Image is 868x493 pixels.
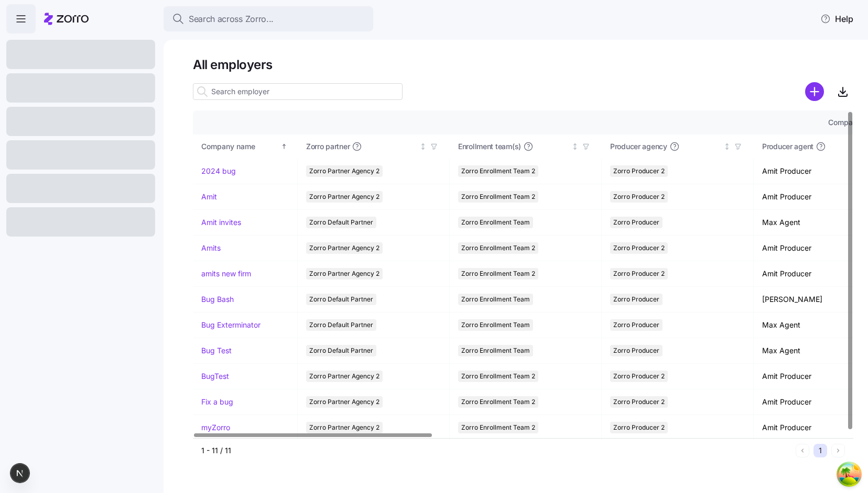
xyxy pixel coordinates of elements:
span: Zorro Producer [613,294,659,305]
span: Zorro Producer [613,319,659,331]
span: Zorro Enrollment Team 2 [461,165,535,177]
button: Previous page [796,444,809,457]
a: Fix a bug [201,397,233,407]
a: amits new firm [201,268,251,279]
button: 1 [813,444,827,457]
div: Company name [201,141,279,152]
span: Zorro Enrollment Team 2 [461,422,535,433]
span: Zorro Partner Agency 2 [309,242,379,254]
div: Not sorted [419,143,427,150]
span: Zorro Partner Agency 2 [309,422,379,433]
h1: All employers [193,57,853,73]
th: Zorro partnerNot sorted [298,135,450,159]
span: Zorro Partner Agency 2 [309,191,379,203]
a: Bug Bash [201,294,234,305]
a: Amit invites [201,217,241,228]
span: Zorro Enrollment Team 2 [461,371,535,382]
span: Producer agency [610,141,667,152]
div: Not sorted [571,143,579,150]
span: Help [820,13,853,25]
span: Zorro Default Partner [309,345,373,356]
span: Zorro Enrollment Team [461,345,530,356]
span: Zorro Producer 2 [613,371,665,382]
input: Search employer [193,83,403,100]
a: Amit [201,192,217,202]
span: Zorro Partner Agency 2 [309,396,379,408]
span: Search across Zorro... [189,13,274,26]
div: Not sorted [723,143,731,150]
span: Zorro Enrollment Team 2 [461,396,535,408]
a: Bug Exterminator [201,320,261,330]
button: Search across Zorro... [164,6,373,31]
span: Zorro Producer [613,345,659,356]
span: Zorro Enrollment Team [461,217,530,228]
span: Zorro Producer 2 [613,268,665,279]
span: Zorro Enrollment Team 2 [461,191,535,203]
span: Producer agent [762,141,813,152]
span: Zorro Enrollment Team 2 [461,268,535,279]
svg: add icon [805,82,824,101]
span: Zorro Partner Agency 2 [309,268,379,279]
th: Enrollment team(s)Not sorted [450,135,602,159]
a: Bug Test [201,345,232,356]
div: Sorted ascending [280,143,288,150]
span: Enrollment team(s) [458,141,521,152]
span: Zorro Enrollment Team [461,319,530,331]
button: Next page [831,444,845,457]
button: Open Tanstack query devtools [839,464,860,485]
span: Zorro Producer 2 [613,422,665,433]
a: BugTest [201,371,229,382]
span: Zorro partner [306,141,350,152]
span: Zorro Partner Agency 2 [309,371,379,382]
span: Zorro Producer [613,217,659,228]
span: Zorro Enrollment Team [461,294,530,305]
span: Zorro Partner Agency 2 [309,165,379,177]
th: Producer agencyNot sorted [602,135,754,159]
span: Zorro Producer 2 [613,165,665,177]
a: myZorro [201,422,230,433]
button: Help [812,8,862,29]
span: Zorro Default Partner [309,217,373,228]
span: Zorro Enrollment Team 2 [461,242,535,254]
span: Zorro Default Partner [309,319,373,331]
th: Company nameSorted ascending [193,135,298,159]
span: Zorro Producer 2 [613,191,665,203]
span: Zorro Producer 2 [613,396,665,408]
a: 2024 bug [201,166,236,176]
a: Amits [201,243,221,253]
span: Zorro Producer 2 [613,242,665,254]
div: 1 - 11 / 11 [201,445,791,456]
span: Zorro Default Partner [309,294,373,305]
